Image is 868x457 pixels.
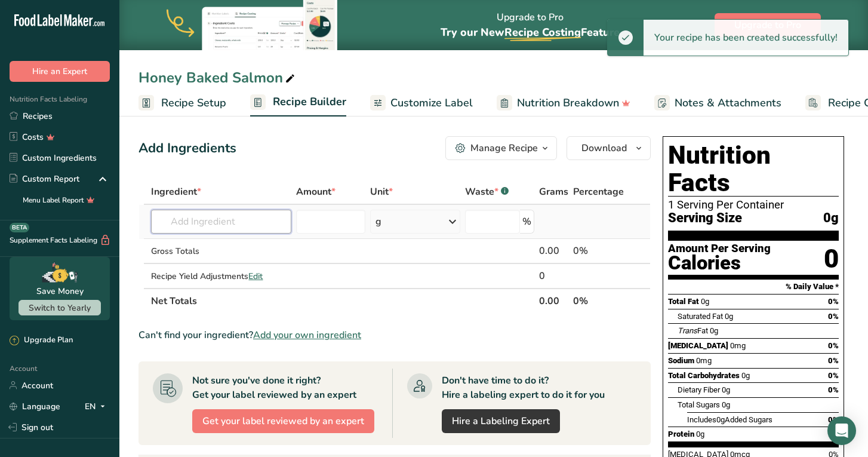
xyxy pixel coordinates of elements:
[539,185,568,199] span: Grams
[730,341,746,350] span: 0mg
[149,288,537,313] th: Net Totals
[687,415,772,424] span: Includes Added Sugars
[668,341,728,350] span: [MEDICAL_DATA]
[36,285,84,297] div: Save Money
[678,326,697,335] i: Trans
[151,270,291,283] div: Recipe Yield Adjustments
[828,312,839,321] span: 0%
[470,141,538,155] div: Manage Recipe
[296,185,335,199] span: Amount
[138,328,651,342] div: Can't find your ingredient?
[202,414,364,428] span: Get your label reviewed by an expert
[710,326,718,335] span: 0g
[151,185,201,199] span: Ingredient
[138,67,297,88] div: Honey Baked Salmon
[678,385,720,394] span: Dietary Fiber
[701,297,709,306] span: 0g
[668,297,699,306] span: Total Fat
[517,95,619,111] span: Nutrition Breakdown
[138,139,236,158] div: Add Ingredients
[10,61,110,82] button: Hire an Expert
[654,90,781,116] a: Notes & Attachments
[390,95,473,111] span: Customize Label
[715,13,821,37] button: Upgrade to Pro
[828,385,839,394] span: 0%
[571,288,626,313] th: 0%
[828,371,839,380] span: 0%
[273,94,346,110] span: Recipe Builder
[497,90,630,116] a: Nutrition Breakdown
[248,271,263,282] span: Edit
[716,415,725,424] span: 0g
[442,373,605,402] div: Don't have time to do it? Hire a labeling expert to do it for you
[668,356,694,365] span: Sodium
[828,297,839,306] span: 0%
[10,335,73,346] div: Upgrade Plan
[734,18,801,32] span: Upgrade to Pro
[539,269,568,283] div: 0
[696,356,712,365] span: 0mg
[722,400,730,409] span: 0g
[668,243,771,254] div: Amount Per Serving
[725,312,733,321] span: 0g
[567,136,651,160] button: Download
[441,25,620,39] span: Try our New Feature
[678,326,708,335] span: Fat
[696,430,704,438] span: 0g
[668,430,694,438] span: Protein
[445,136,557,160] button: Manage Recipe
[828,415,839,424] span: 0%
[10,396,60,417] a: Language
[539,244,568,258] div: 0.00
[370,185,393,199] span: Unit
[824,243,839,275] div: 0
[29,302,91,314] span: Switch to Yearly
[823,211,839,226] span: 0g
[10,173,79,185] div: Custom Report
[192,373,356,402] div: Not sure you've done it right? Get your label reviewed by an expert
[375,214,381,229] div: g
[10,223,29,232] div: BETA
[370,90,473,116] a: Customize Label
[741,371,750,380] span: 0g
[138,90,226,116] a: Recipe Setup
[85,399,110,413] div: EN
[573,185,624,199] span: Percentage
[573,244,624,258] div: 0%
[465,185,509,199] div: Waste
[675,95,781,111] span: Notes & Attachments
[668,371,740,380] span: Total Carbohydrates
[668,142,839,197] h1: Nutrition Facts
[828,341,839,350] span: 0%
[644,20,848,56] div: Your recipe has been created successfully!
[678,400,720,409] span: Total Sugars
[668,280,839,294] section: % Daily Value *
[722,385,730,394] span: 0g
[19,300,101,315] button: Switch to Yearly
[151,245,291,257] div: Gross Totals
[192,409,374,433] button: Get your label reviewed by an expert
[441,1,620,50] div: Upgrade to Pro
[678,312,723,321] span: Saturated Fat
[151,210,291,234] input: Add Ingredient
[668,254,771,272] div: Calories
[161,95,226,111] span: Recipe Setup
[504,25,581,39] span: Recipe Costing
[250,88,346,117] a: Recipe Builder
[827,416,856,445] div: Open Intercom Messenger
[668,199,839,211] div: 1 Serving Per Container
[253,328,361,342] span: Add your own ingredient
[581,141,627,155] span: Download
[442,409,560,433] a: Hire a Labeling Expert
[668,211,742,226] span: Serving Size
[537,288,571,313] th: 0.00
[828,356,839,365] span: 0%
